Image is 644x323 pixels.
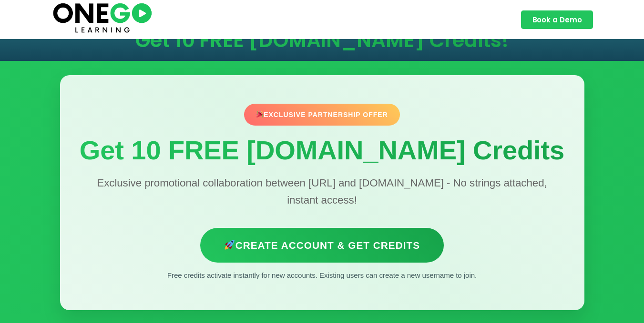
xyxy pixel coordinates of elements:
span: Book a Demo [532,16,582,23]
h1: Get 10 FREE [DOMAIN_NAME] Credits [79,135,565,165]
a: Book a Demo [521,10,593,29]
p: Exclusive promotional collaboration between [URL] and [DOMAIN_NAME] - No strings attached, instan... [79,175,565,209]
img: 🎉 [255,111,262,117]
h1: Get 10 FREE [DOMAIN_NAME] Credits! [72,30,573,50]
p: Free credits activate instantly for new accounts. Existing users can create a new username to join. [79,270,565,281]
a: Create Account & Get Credits [200,228,444,263]
img: 🚀 [225,240,235,250]
div: Exclusive Partnership Offer [242,103,402,126]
